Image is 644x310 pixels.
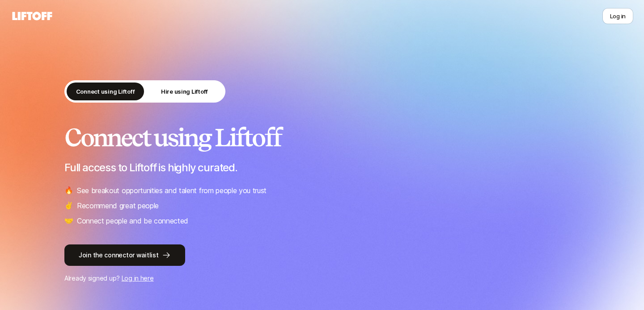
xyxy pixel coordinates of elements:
p: Connect people and be connected [77,215,188,227]
span: 🔥 [64,185,73,196]
button: Join the connector waitlist [64,244,185,266]
span: 🤝 [64,215,73,227]
span: ✌️ [64,200,73,211]
a: Join the connector waitlist [64,244,580,266]
h2: Connect using Liftoff [64,124,580,151]
p: Already signed up? [64,273,580,284]
p: Full access to Liftoff is highly curated. [64,161,580,174]
p: Hire using Liftoff [161,87,208,96]
p: Recommend great people [77,200,159,211]
a: Log in here [122,274,154,282]
button: Log in [602,8,633,24]
p: Connect using Liftoff [76,87,135,96]
p: See breakout opportunities and talent from people you trust [77,185,267,196]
